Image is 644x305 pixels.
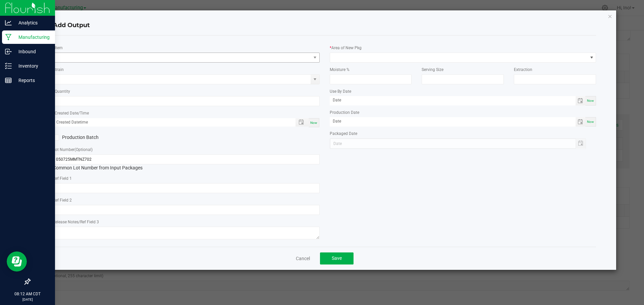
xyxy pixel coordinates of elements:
label: Area of New Pkg [331,45,362,51]
span: Toggle calendar [576,96,585,105]
span: NO DATA FOUND [53,53,320,63]
p: Analytics [12,19,52,27]
label: Created Date/Time [55,110,89,116]
span: Now [587,99,594,102]
span: Now [587,120,594,124]
p: Reports [12,76,52,84]
label: Lot Number [53,147,93,153]
label: Moisture % [330,67,350,73]
span: Now [310,121,317,125]
label: Production Batch [53,134,181,141]
input: Created Datetime [53,118,288,127]
inline-svg: Inventory [5,63,12,69]
span: (Optional) [74,147,93,152]
inline-svg: Analytics [5,19,12,26]
p: 08:12 AM CDT [3,291,52,297]
input: Date [330,117,576,126]
a: Cancel [296,255,310,262]
span: Toggle popup [296,118,309,127]
inline-svg: Manufacturing [5,34,12,41]
label: Use By Date [330,88,351,94]
inline-svg: Inbound [5,48,12,55]
input: Date [330,96,576,104]
label: Ref Field 1 [53,175,72,181]
label: Packaged Date [330,131,357,137]
label: Serving Size [422,67,443,73]
span: Save [332,255,342,261]
p: Manufacturing [12,33,52,41]
label: Quantity [55,88,70,94]
label: Production Date [330,109,359,116]
label: Item [55,45,63,51]
iframe: Resource center [7,251,27,272]
label: Ref Field 2 [53,197,72,203]
inline-svg: Reports [5,77,12,84]
h4: Add Output [53,21,596,30]
span: Toggle calendar [576,117,585,127]
label: Extraction [514,67,532,73]
label: Strain [53,67,64,73]
p: [DATE] [3,297,52,302]
p: Inventory [12,62,52,70]
button: Save [320,252,354,264]
p: Inbound [12,48,52,56]
label: Release Notes/Ref Field 3 [53,219,99,225]
div: Common Lot Number from Input Packages [53,154,320,171]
